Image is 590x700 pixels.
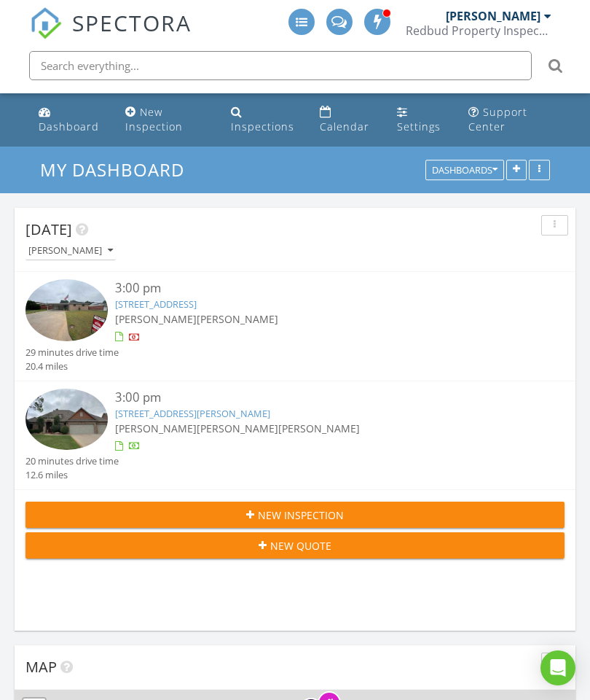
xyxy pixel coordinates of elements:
[197,421,278,435] span: [PERSON_NAME]
[115,421,197,435] span: [PERSON_NAME]
[115,389,519,407] div: 3:00 pm
[125,105,183,133] div: New Inspection
[391,99,451,141] a: Settings
[397,120,441,133] div: Settings
[446,9,540,23] div: [PERSON_NAME]
[25,346,119,359] div: 29 minutes drive time
[115,407,270,420] a: [STREET_ADDRESS][PERSON_NAME]
[320,120,369,133] div: Calendar
[432,166,497,176] div: Dashboards
[278,421,360,435] span: [PERSON_NAME]
[25,389,108,451] img: 9353458%2Fcover_photos%2Frp6hcMtlCl5tXUi6xcrJ%2Fsmall.jpg
[25,359,119,373] div: 20.4 miles
[258,507,344,523] span: New Inspection
[25,454,119,468] div: 20 minutes drive time
[270,538,331,553] span: New Quote
[115,297,197,311] a: [STREET_ADDRESS]
[25,532,565,559] button: New Quote
[25,657,57,677] span: Map
[540,650,575,685] div: Open Intercom Messenger
[40,157,197,182] a: My Dashboard
[197,312,278,326] span: [PERSON_NAME]
[314,99,379,141] a: Calendar
[25,502,565,528] button: New Inspection
[225,99,302,141] a: Inspections
[25,279,565,373] a: 3:00 pm [STREET_ADDRESS] [PERSON_NAME][PERSON_NAME] 29 minutes drive time 20.4 miles
[119,99,213,141] a: New Inspection
[30,7,62,39] img: The Best Home Inspection Software - Spectora
[115,279,519,297] div: 3:00 pm
[25,219,72,239] span: [DATE]
[406,23,551,38] div: Redbud Property Inspections, LLC
[231,120,294,133] div: Inspections
[25,279,108,341] img: 9361817%2Fcover_photos%2FaAu25FZ706Ibo1wIWwLD%2Fsmall.jpg
[33,99,108,141] a: Dashboard
[25,468,119,482] div: 12.6 miles
[30,20,192,50] a: SPECTORA
[115,312,197,326] span: [PERSON_NAME]
[39,120,99,133] div: Dashboard
[25,389,565,482] a: 3:00 pm [STREET_ADDRESS][PERSON_NAME] [PERSON_NAME][PERSON_NAME][PERSON_NAME] 20 minutes drive ti...
[72,7,192,38] span: SPECTORA
[25,241,116,261] button: [PERSON_NAME]
[28,246,113,256] div: [PERSON_NAME]
[425,160,504,181] button: Dashboards
[29,51,532,80] input: Search everything...
[463,99,558,141] a: Support Center
[468,105,527,133] div: Support Center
